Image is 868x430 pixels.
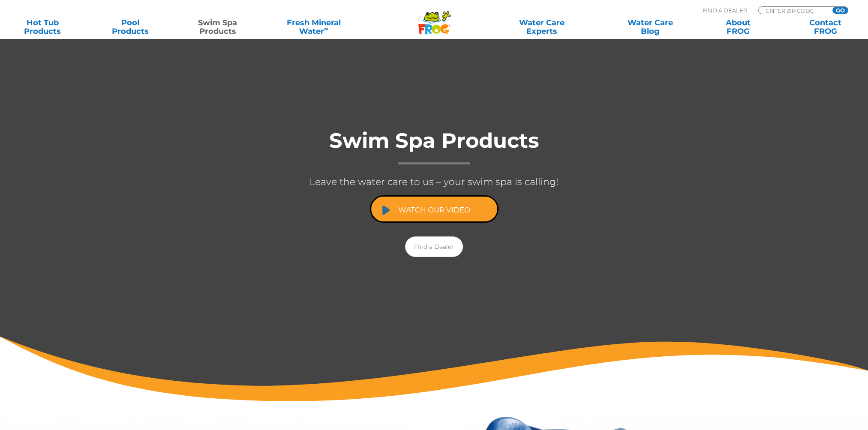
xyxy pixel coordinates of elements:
[263,129,606,164] h1: Swim Spa Products
[486,18,597,36] a: Water CareExperts
[324,25,328,32] sup: ∞
[791,18,859,36] a: ContactFROG
[616,18,685,36] a: Water CareBlog
[271,18,357,36] a: Fresh MineralWater∞
[405,236,463,257] a: Find a Dealer
[765,7,823,14] input: Zip Code Form
[703,6,747,14] p: Find A Dealer
[832,7,848,14] input: GO
[370,195,499,223] a: Watch Our Video
[183,18,252,36] a: Swim SpaProducts
[96,18,164,36] a: PoolProducts
[704,18,772,36] a: AboutFROG
[9,18,77,36] a: Hot TubProducts
[263,173,606,191] p: Leave the water care to us – your swim spa is calling!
